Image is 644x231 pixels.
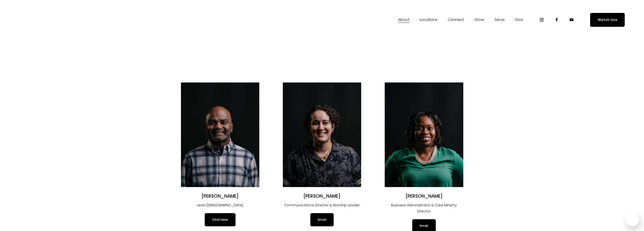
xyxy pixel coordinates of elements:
[19,15,85,24] img: Fellowship Memphis
[515,16,523,23] span: Give
[181,202,259,208] p: Lead [DEMOGRAPHIC_DATA]
[539,17,544,22] a: Instagram
[474,16,484,23] span: Grow
[495,16,505,23] a: folder dropdown
[515,16,523,23] a: folder dropdown
[181,193,259,199] h2: [PERSON_NAME]
[205,213,236,226] a: Click Here
[385,202,463,215] p: Business Administrator & Care Ministry Director
[448,16,464,23] span: Connect
[385,193,463,199] h2: [PERSON_NAME]
[398,16,409,23] a: folder dropdown
[283,82,361,187] img: Angélica Smith
[283,202,361,208] p: Communications Director & Worship Leader
[554,17,559,22] a: Facebook
[448,16,464,23] a: folder dropdown
[310,213,334,226] a: Email
[474,16,484,23] a: folder dropdown
[420,16,437,23] span: Locations
[283,193,361,199] h2: [PERSON_NAME]
[495,16,505,23] span: Serve
[420,16,437,23] a: folder dropdown
[590,13,625,27] a: Watch Live
[398,16,409,23] span: About
[569,17,574,22] a: YouTube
